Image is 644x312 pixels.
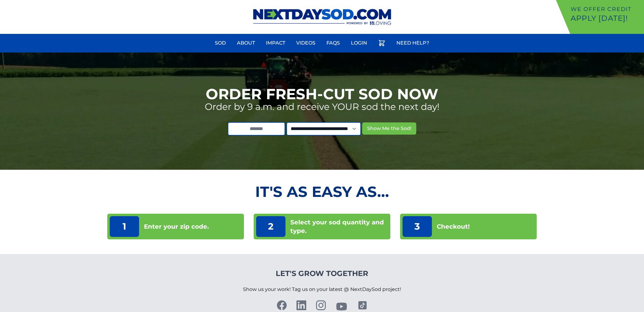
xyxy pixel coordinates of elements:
h1: Order Fresh-Cut Sod Now [206,87,438,101]
p: Select your sod quantity and type. [290,218,388,235]
p: Show us your work! Tag us on your latest @ NextDaySod project! [243,278,401,300]
p: Checkout! [437,222,470,231]
p: We offer Credit [571,5,642,13]
p: Enter your zip code. [144,222,209,231]
p: Order by 9 a.m. and receive YOUR sod the next day! [205,101,440,112]
a: Videos [293,36,319,50]
h2: It's as Easy As... [107,184,537,199]
a: Sod [211,36,230,50]
a: Need Help? [393,36,433,50]
h4: Let's Grow Together [243,269,401,278]
a: Login [347,36,371,50]
a: Impact [262,36,289,50]
a: FAQs [323,36,344,50]
p: 1 [110,216,139,237]
button: Show Me the Sod! [362,122,416,135]
p: 2 [256,216,285,237]
a: About [233,36,259,50]
p: Apply [DATE]! [571,13,642,23]
p: 3 [403,216,432,237]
